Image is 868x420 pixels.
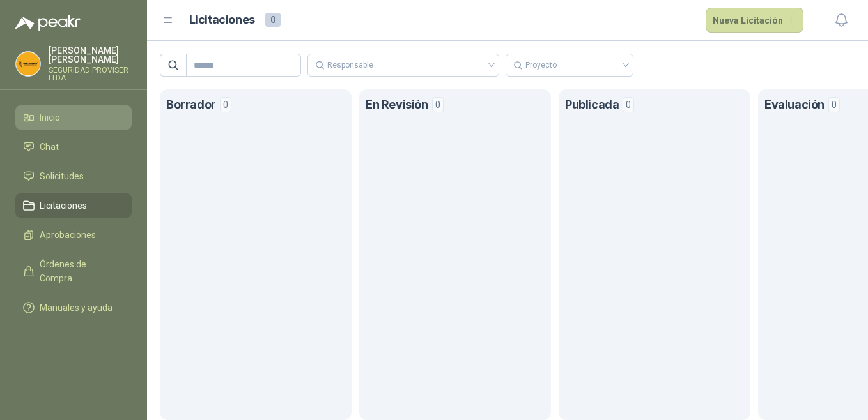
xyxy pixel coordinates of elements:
[15,252,132,290] a: Órdenes de Compra
[265,13,281,27] span: 0
[16,52,40,76] img: Company Logo
[220,97,231,112] span: 0
[623,97,634,112] span: 0
[189,11,255,29] h1: Licitaciones
[40,301,112,315] span: Manuales y ayuda
[40,110,60,124] span: Inicio
[15,135,132,159] a: Chat
[828,97,840,112] span: 0
[366,96,428,114] h1: En Revisión
[40,199,87,213] span: Licitaciones
[432,97,444,112] span: 0
[706,8,804,33] button: Nueva Licitación
[40,228,96,242] span: Aprobaciones
[15,296,132,320] a: Manuales y ayuda
[15,223,132,247] a: Aprobaciones
[15,164,132,188] a: Solicitudes
[40,257,120,285] span: Órdenes de Compra
[49,46,132,64] p: [PERSON_NAME] [PERSON_NAME]
[166,96,216,114] h1: Borrador
[15,105,132,130] a: Inicio
[15,193,132,218] a: Licitaciones
[40,140,59,154] span: Chat
[565,96,619,114] h1: Publicada
[40,169,84,183] span: Solicitudes
[49,66,132,82] p: SEGURIDAD PROVISER LTDA
[15,15,81,31] img: Logo peakr
[764,96,825,114] h1: Evaluación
